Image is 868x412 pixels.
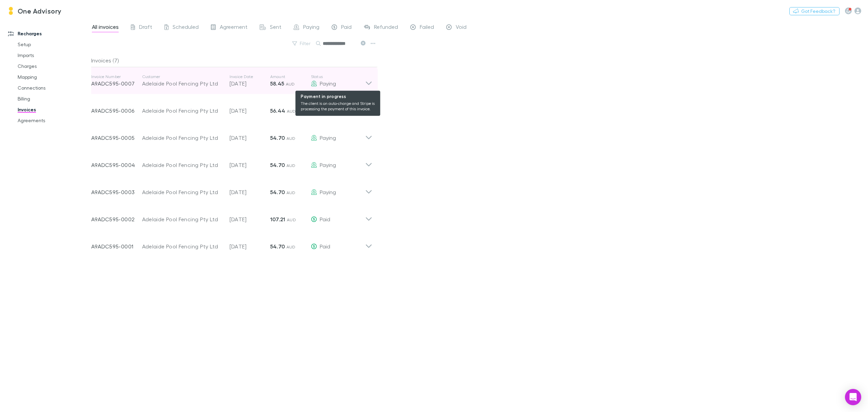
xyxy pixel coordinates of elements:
a: Connections [11,82,97,93]
span: Draft [139,23,152,32]
a: Billing [11,93,97,104]
span: AUD [287,136,296,141]
span: AUD [287,190,296,195]
p: A9ADC595-0007 [91,79,142,88]
p: A9ADC595-0006 [91,107,142,115]
a: Invoices [11,104,97,115]
span: Paid [320,216,330,222]
strong: 54.70 [270,134,285,141]
p: A9ADC595-0003 [91,188,142,196]
div: Invoice NumberA9ADC595-0007CustomerAdelaide Pool Fencing Pty LtdInvoice Date[DATE]Amount58.45 AUD... [86,67,378,94]
div: A9ADC595-0006Adelaide Pool Fencing Pty Ltd[DATE]56.44 AUDPaying [86,94,378,121]
p: A9ADC595-0004 [91,161,142,169]
span: AUD [287,109,296,114]
a: Imports [11,50,97,61]
span: Agreement [220,23,248,32]
div: A9ADC595-0002Adelaide Pool Fencing Pty Ltd[DATE]107.21 AUDPaid [86,203,378,230]
div: A9ADC595-0003Adelaide Pool Fencing Pty Ltd[DATE]54.70 AUDPaying [86,176,378,203]
span: All invoices [92,23,119,32]
strong: 58.45 [270,80,284,87]
div: Adelaide Pool Fencing Pty Ltd [142,107,223,115]
p: [DATE] [230,134,270,142]
p: [DATE] [230,215,270,223]
strong: 54.70 [270,189,285,195]
p: [DATE] [230,161,270,169]
p: Invoice Number [91,74,142,79]
strong: 56.44 [270,107,285,114]
span: AUD [287,244,296,249]
a: Recharges [1,28,97,39]
button: Got Feedback? [789,7,840,15]
div: Adelaide Pool Fencing Pty Ltd [142,161,223,169]
span: AUD [287,217,296,222]
div: Adelaide Pool Fencing Pty Ltd [142,242,223,250]
h3: One Advisory [18,7,62,15]
div: Adelaide Pool Fencing Pty Ltd [142,215,223,223]
span: Paying [320,107,336,114]
strong: 54.70 [270,243,285,250]
p: Invoice Date [230,74,270,79]
p: A9ADC595-0001 [91,242,142,250]
span: Failed [420,23,434,32]
p: A9ADC595-0002 [91,215,142,223]
button: Filter [289,39,315,48]
a: Agreements [11,115,97,126]
p: Status [311,74,365,79]
span: Paying [320,189,336,195]
span: Paid [320,243,330,249]
span: AUD [287,163,296,168]
p: Amount [270,74,311,79]
p: [DATE] [230,79,270,88]
span: Sent [270,23,281,32]
p: A9ADC595-0005 [91,134,142,142]
span: Paid [341,23,352,32]
div: Adelaide Pool Fencing Pty Ltd [142,79,223,88]
span: Paying [320,162,336,168]
a: Mapping [11,72,97,82]
a: Setup [11,39,97,50]
strong: 107.21 [270,216,285,223]
div: A9ADC595-0001Adelaide Pool Fencing Pty Ltd[DATE]54.70 AUDPaid [86,230,378,257]
div: Adelaide Pool Fencing Pty Ltd [142,188,223,196]
span: Refunded [374,23,398,32]
span: AUD [286,81,295,87]
p: [DATE] [230,107,270,115]
div: Adelaide Pool Fencing Pty Ltd [142,134,223,142]
span: Paying [320,134,336,141]
p: [DATE] [230,242,270,250]
div: A9ADC595-0005Adelaide Pool Fencing Pty Ltd[DATE]54.70 AUDPaying [86,121,378,149]
p: [DATE] [230,188,270,196]
div: Open Intercom Messenger [845,389,861,405]
p: Customer [142,74,223,79]
strong: 54.70 [270,162,285,168]
span: Void [456,23,467,32]
img: One Advisory's Logo [7,7,15,15]
a: One Advisory [3,3,66,19]
a: Charges [11,61,97,72]
div: A9ADC595-0004Adelaide Pool Fencing Pty Ltd[DATE]54.70 AUDPaying [86,149,378,176]
span: Paying [320,80,336,87]
span: Paying [303,23,319,32]
span: Scheduled [173,23,199,32]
